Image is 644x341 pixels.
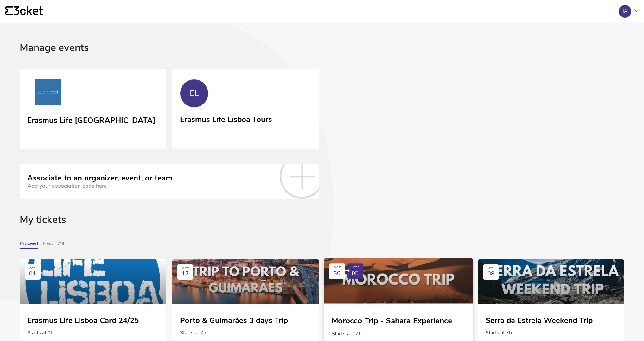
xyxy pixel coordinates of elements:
[43,241,53,249] button: Past
[180,113,272,124] div: Erasmus Life Lisboa Tours
[190,89,199,98] div: EL
[27,325,158,341] div: Starts at 0h
[333,270,340,276] span: 30
[172,69,319,148] a: EL Erasmus Life Lisboa Tours
[5,6,13,15] g: {' '}
[182,270,189,277] span: 17
[29,270,36,277] span: 01
[352,270,359,276] span: 05
[20,69,166,149] a: Erasmus Life Lisboa Erasmus Life [GEOGRAPHIC_DATA]
[27,79,68,108] img: Erasmus Life Lisboa
[352,266,359,270] div: NOV
[20,214,624,241] div: My tickets
[58,241,64,249] button: All
[20,42,624,69] div: Manage events
[180,325,311,341] div: Starts at 7h
[180,311,311,325] div: Porto & Guimarães 3 days Trip
[20,241,38,249] button: Proceed
[334,266,340,270] div: OCT
[27,114,155,125] div: Erasmus Life [GEOGRAPHIC_DATA]
[29,267,36,271] div: DEC
[20,164,319,199] a: Associate to an organizer, event, or team Add your association code here
[182,267,189,271] div: OCT
[486,311,617,325] div: Serra da Estrela Weekend Trip
[623,9,627,14] div: IA
[27,183,172,189] div: Add your association code here
[5,6,43,17] a: {' '}
[488,267,494,271] div: NOV
[27,174,172,183] div: Associate to an organizer, event, or team
[27,311,158,325] div: Erasmus Life Lisboa Card 24/25
[331,311,465,325] div: Morocco Trip - Sahara Experience
[486,325,617,341] div: Starts at 7h
[488,270,494,277] span: 08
